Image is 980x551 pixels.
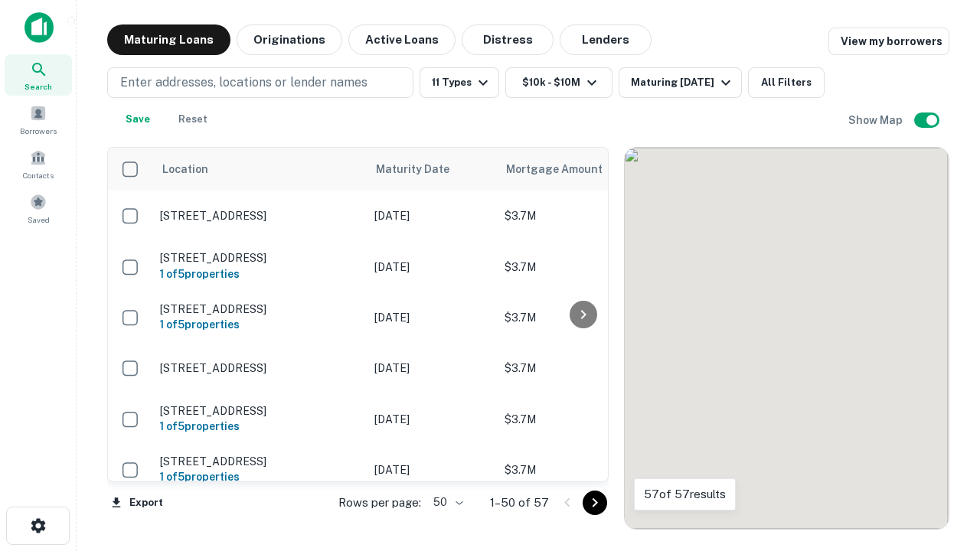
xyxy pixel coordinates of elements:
[160,209,359,223] p: [STREET_ADDRESS]
[505,461,658,478] p: $3.7M
[644,485,726,504] p: 57 of 57 results
[152,148,367,191] th: Location
[113,104,162,135] button: Save your search to get updates of matches that match your search criteria.
[505,259,658,275] p: $3.7M
[374,360,489,377] p: [DATE]
[160,302,359,316] p: [STREET_ADDRESS]
[160,404,359,418] p: [STREET_ADDRESS]
[160,468,359,485] h6: 1 of 5 properties
[160,266,359,282] h6: 1 of 5 properties
[828,28,949,55] a: View my borrowers
[5,143,72,184] a: Contacts
[505,309,658,326] p: $3.7M
[374,411,489,428] p: [DATE]
[903,380,980,453] iframe: Chat Widget
[560,24,652,55] button: Lenders
[5,54,72,96] a: Search
[160,316,359,333] h6: 1 of 5 properties
[24,12,54,43] img: capitalize-icon.png
[506,160,622,178] span: Mortgage Amount
[20,125,57,137] span: Borrowers
[374,259,489,275] p: [DATE]
[748,67,825,98] button: All Filters
[505,67,612,98] button: $10k - $10M
[848,112,905,129] h6: Show Map
[160,418,359,435] h6: 1 of 5 properties
[160,251,359,265] p: [STREET_ADDRESS]
[162,160,208,178] span: Location
[374,461,489,478] p: [DATE]
[505,360,658,377] p: $3.7M
[5,99,72,140] a: Borrowers
[427,491,465,514] div: 50
[376,160,469,178] span: Maturity Date
[462,24,554,55] button: Distress
[505,207,658,224] p: $3.7M
[107,24,230,55] button: Maturing Loans
[583,491,607,515] button: Go to next page
[420,67,499,98] button: 11 Types
[107,67,413,98] button: Enter addresses, locations or lender names
[631,73,735,92] div: Maturing [DATE]
[497,148,665,191] th: Mortgage Amount
[625,148,949,529] div: 0 0
[160,455,359,468] p: [STREET_ADDRESS]
[24,80,52,93] span: Search
[374,207,489,224] p: [DATE]
[237,24,342,55] button: Originations
[160,361,359,375] p: [STREET_ADDRESS]
[619,67,742,98] button: Maturing [DATE]
[120,73,367,92] p: Enter addresses, locations or lender names
[107,491,167,514] button: Export
[338,494,421,512] p: Rows per page:
[23,169,54,181] span: Contacts
[168,104,217,135] button: Reset
[28,214,50,226] span: Saved
[505,411,658,428] p: $3.7M
[367,148,497,191] th: Maturity Date
[348,24,456,55] button: Active Loans
[5,187,72,229] a: Saved
[374,309,489,326] p: [DATE]
[490,494,549,512] p: 1–50 of 57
